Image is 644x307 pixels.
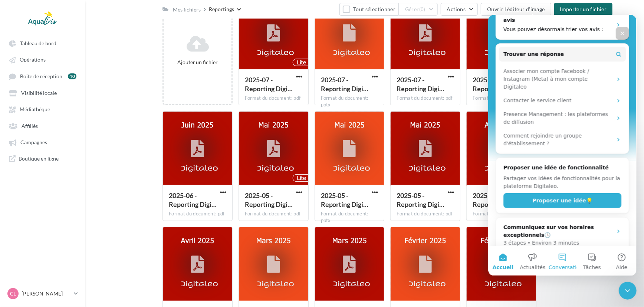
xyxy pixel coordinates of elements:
a: CL [PERSON_NAME] [6,287,79,301]
div: Mes fichiers [173,6,201,13]
div: Format du document: pdf [397,95,454,102]
p: 3 étapes [15,224,38,232]
iframe: Intercom live chat [619,282,637,300]
span: 2025-07 - Reporting Digitaleo [321,76,369,93]
a: Boutique en ligne [4,152,81,165]
div: Associer mon compte Facebook / Instagram (Meta) à mon compte Digitaleo [15,53,124,76]
button: Aide [119,231,148,261]
div: Format du document: pptx [321,211,378,224]
button: Gérer(0) [399,3,438,16]
a: Campagnes [4,135,81,149]
div: Format du document: pdf [245,211,302,217]
a: Affiliés [4,119,81,132]
span: 2025-05 - Reporting Digitaleo - Lite [245,191,293,208]
span: Aide [128,250,139,255]
button: Trouver une réponse [11,32,138,47]
a: Boîte de réception 40 [4,69,81,83]
div: Reportings [209,6,234,13]
p: [PERSON_NAME] [22,290,71,297]
span: Boutique en ligne [19,155,59,162]
span: Médiathèque [20,106,50,113]
span: Boîte de réception [20,73,62,79]
span: 2025-06 - Reporting Digitaleo - Lite [473,76,520,93]
div: Vous pouvez désormais trier vos avis : [15,11,120,19]
span: Opérations [20,57,46,63]
button: Importer un fichier [554,3,613,16]
span: Campagnes [20,139,47,146]
span: Visibilité locale [21,90,57,96]
span: Tâches [95,250,113,255]
div: Presence Management : les plateformes de diffusion [15,96,124,111]
p: Environ 3 minutes [44,224,91,232]
button: Actualités [30,231,59,261]
div: Associer mon compte Facebook / Instagram (Meta) à mon compte Digitaleo [11,50,138,79]
span: (0) [419,6,425,12]
div: Partagez vos idées de fonctionnalités pour la plateforme Digitaleo. [15,160,133,175]
div: Ajouter un fichier [167,59,229,66]
span: Actions [447,6,466,12]
span: CL [10,290,16,297]
button: Proposer une idée💡 [15,178,133,193]
div: Contacter le service client [15,82,124,90]
span: Importer un fichier [560,6,607,12]
div: Communiquez sur vos horaires exceptionnels🕒3 étapes•Environ 3 minutes [7,202,141,271]
div: Fermer [128,12,141,25]
div: Format du document: pdf [473,95,530,102]
button: Tout sélectionner [339,3,399,16]
span: Accueil [4,250,26,255]
a: Opérations [4,53,81,66]
a: Visibilité locale [4,86,81,99]
iframe: Intercom live chat [488,15,637,276]
button: Tâches [89,231,119,261]
div: Format du document: pdf [245,95,302,102]
span: 2025-05 - Reporting Digitaleo [321,191,369,208]
div: Format du document: pdf [169,211,226,217]
div: Contacter le service client [11,79,138,93]
span: Tableau de bord [20,40,56,46]
div: Comment rejoindre un groupe d'établissement ? [11,114,138,136]
span: 2025-07 - Reporting Digitaleo - Lite [245,76,293,93]
p: • [39,224,42,232]
span: 2025-05 - Reporting Digitaleo [397,191,444,208]
span: Conversations [60,250,98,255]
a: Tableau de bord [4,36,81,50]
button: Ouvrir l'éditeur d'image [481,3,551,16]
div: 40 [68,73,76,79]
span: Actualités [32,250,57,255]
span: Affiliés [22,123,38,129]
div: Presence Management : les plateformes de diffusion [11,93,138,114]
div: Communiquez sur vos horaires exceptionnels🕒 [15,209,127,224]
div: Comment rejoindre un groupe d'établissement ? [15,117,124,133]
div: Format du document: pdf [473,211,530,217]
span: 2025-07 - Reporting Digitaleo [397,76,444,93]
button: Actions [441,3,478,16]
div: Format du document: pptx [321,95,378,108]
div: Format du document: pdf [397,211,454,217]
a: Médiathèque [4,102,81,116]
span: 2025-06 - Reporting Digitaleo [169,191,217,208]
h2: Proposer une idée de fonctionnalité [15,149,133,157]
span: 2025-04 - Reporting Digitaleo - Lite [473,191,520,208]
span: Trouver une réponse [15,36,76,43]
button: Conversations [59,231,89,261]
